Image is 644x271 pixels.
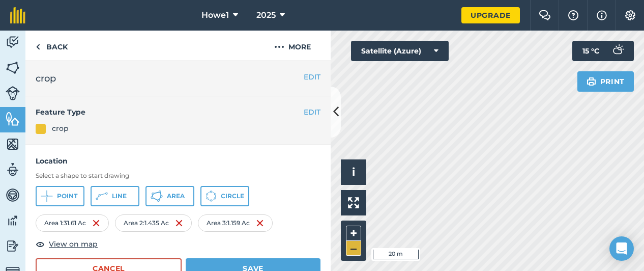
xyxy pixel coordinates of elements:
img: svg+xml;base64,PHN2ZyB4bWxucz0iaHR0cDovL3d3dy53My5vcmcvMjAwMC9zdmciIHdpZHRoPSI1NiIgaGVpZ2h0PSI2MC... [6,137,20,152]
img: svg+xml;base64,PHN2ZyB4bWxucz0iaHR0cDovL3d3dy53My5vcmcvMjAwMC9zdmciIHdpZHRoPSI1NiIgaGVpZ2h0PSI2MC... [6,60,20,75]
span: 15 ° C [582,41,599,61]
img: Four arrows, one pointing top left, one top right, one bottom right and the last bottom left [348,197,359,208]
button: Line [91,186,139,206]
button: Area [145,186,194,206]
div: crop [52,123,69,134]
img: svg+xml;base64,PHN2ZyB4bWxucz0iaHR0cDovL3d3dy53My5vcmcvMjAwMC9zdmciIHdpZHRoPSIxOSIgaGVpZ2h0PSIyNC... [587,75,596,88]
img: svg+xml;base64,PHN2ZyB4bWxucz0iaHR0cDovL3d3dy53My5vcmcvMjAwMC9zdmciIHdpZHRoPSIxNyIgaGVpZ2h0PSIxNy... [597,9,607,21]
span: Line [112,192,127,200]
button: Satellite (Azure) [351,41,449,61]
button: i [341,159,366,185]
img: svg+xml;base64,PD94bWwgdmVyc2lvbj0iMS4wIiBlbmNvZGluZz0idXRmLTgiPz4KPCEtLSBHZW5lcmF0b3I6IEFkb2JlIE... [607,41,628,61]
h4: Feature Type [36,106,304,118]
img: A cog icon [624,10,636,20]
img: svg+xml;base64,PHN2ZyB4bWxucz0iaHR0cDovL3d3dy53My5vcmcvMjAwMC9zdmciIHdpZHRoPSI1NiIgaGVpZ2h0PSI2MC... [6,111,20,126]
button: + [346,226,361,241]
button: 15 °C [572,41,634,61]
span: Circle [221,192,244,200]
div: Area 1 : 31.61 Ac [36,214,109,232]
span: Howe1 [201,9,229,21]
img: svg+xml;base64,PHN2ZyB4bWxucz0iaHR0cDovL3d3dy53My5vcmcvMjAwMC9zdmciIHdpZHRoPSIyMCIgaGVpZ2h0PSIyNC... [274,41,284,53]
a: Upgrade [461,7,520,23]
span: Area [167,192,185,200]
button: Circle [200,186,249,206]
button: – [346,241,361,256]
h2: crop [36,71,320,86]
button: Point [36,186,84,206]
button: View on map [36,238,98,250]
img: svg+xml;base64,PHN2ZyB4bWxucz0iaHR0cDovL3d3dy53My5vcmcvMjAwMC9zdmciIHdpZHRoPSIxNiIgaGVpZ2h0PSIyNC... [175,217,183,229]
button: Print [577,71,634,92]
img: Two speech bubbles overlapping with the left bubble in the forefront [539,10,551,20]
img: svg+xml;base64,PHN2ZyB4bWxucz0iaHR0cDovL3d3dy53My5vcmcvMjAwMC9zdmciIHdpZHRoPSI5IiBoZWlnaHQ9IjI0Ii... [36,41,40,53]
img: A question mark icon [567,10,579,20]
div: Open Intercom Messenger [609,236,634,261]
span: i [352,166,355,178]
a: Back [25,31,78,61]
span: 2025 [256,9,276,21]
img: svg+xml;base64,PD94bWwgdmVyc2lvbj0iMS4wIiBlbmNvZGluZz0idXRmLTgiPz4KPCEtLSBHZW5lcmF0b3I6IEFkb2JlIE... [6,238,20,254]
h3: Select a shape to start drawing [36,172,320,180]
img: svg+xml;base64,PHN2ZyB4bWxucz0iaHR0cDovL3d3dy53My5vcmcvMjAwMC9zdmciIHdpZHRoPSIxOCIgaGVpZ2h0PSIyNC... [36,238,45,250]
img: fieldmargin Logo [10,7,25,23]
div: Area 2 : 1.435 Ac [115,214,192,232]
img: svg+xml;base64,PD94bWwgdmVyc2lvbj0iMS4wIiBlbmNvZGluZz0idXRmLTgiPz4KPCEtLSBHZW5lcmF0b3I6IEFkb2JlIE... [6,162,20,177]
img: svg+xml;base64,PHN2ZyB4bWxucz0iaHR0cDovL3d3dy53My5vcmcvMjAwMC9zdmciIHdpZHRoPSIxNiIgaGVpZ2h0PSIyNC... [92,217,100,229]
img: svg+xml;base64,PD94bWwgdmVyc2lvbj0iMS4wIiBlbmNvZGluZz0idXRmLTgiPz4KPCEtLSBHZW5lcmF0b3I6IEFkb2JlIE... [6,213,20,228]
div: Area 3 : 1.159 Ac [198,214,273,232]
button: More [254,31,331,61]
img: svg+xml;base64,PD94bWwgdmVyc2lvbj0iMS4wIiBlbmNvZGluZz0idXRmLTgiPz4KPCEtLSBHZW5lcmF0b3I6IEFkb2JlIE... [6,35,20,50]
img: svg+xml;base64,PHN2ZyB4bWxucz0iaHR0cDovL3d3dy53My5vcmcvMjAwMC9zdmciIHdpZHRoPSIxNiIgaGVpZ2h0PSIyNC... [256,217,264,229]
span: View on map [49,238,98,250]
button: EDIT [304,71,320,83]
h4: Location [36,155,320,167]
button: EDIT [304,106,320,118]
img: svg+xml;base64,PD94bWwgdmVyc2lvbj0iMS4wIiBlbmNvZGluZz0idXRmLTgiPz4KPCEtLSBHZW5lcmF0b3I6IEFkb2JlIE... [6,86,20,100]
img: svg+xml;base64,PD94bWwgdmVyc2lvbj0iMS4wIiBlbmNvZGluZz0idXRmLTgiPz4KPCEtLSBHZW5lcmF0b3I6IEFkb2JlIE... [6,187,20,203]
span: Point [57,192,77,200]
